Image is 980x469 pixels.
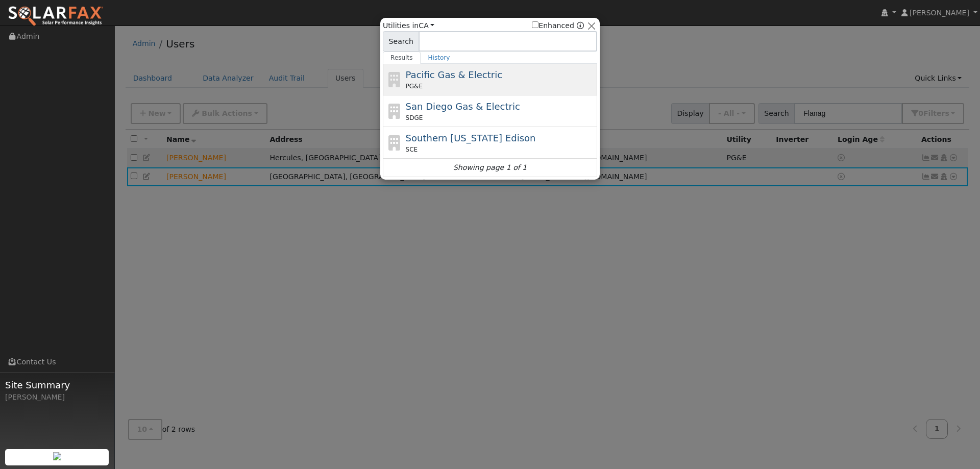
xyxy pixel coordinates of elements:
span: PG&E [406,82,423,91]
span: Southern [US_STATE] Edison [406,133,536,143]
span: Utilities in [383,20,434,31]
input: Enhanced [532,21,538,28]
span: Show enhanced providers [532,20,584,31]
span: SDGE [406,113,423,122]
a: History [421,52,458,64]
i: Showing page 1 of 1 [453,162,527,173]
a: CA [419,21,434,30]
span: Search [383,31,419,52]
span: SCE [406,145,418,154]
div: [PERSON_NAME] [5,392,109,403]
span: Site Summary [5,378,109,392]
span: San Diego Gas & Electric [406,101,520,112]
a: Results [383,52,421,64]
span: Pacific Gas & Electric [406,69,502,80]
img: SolarFax [8,6,104,27]
label: Enhanced [532,20,574,31]
span: [PERSON_NAME] [910,9,969,17]
img: retrieve [53,452,61,460]
a: Enhanced Providers [577,21,584,30]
